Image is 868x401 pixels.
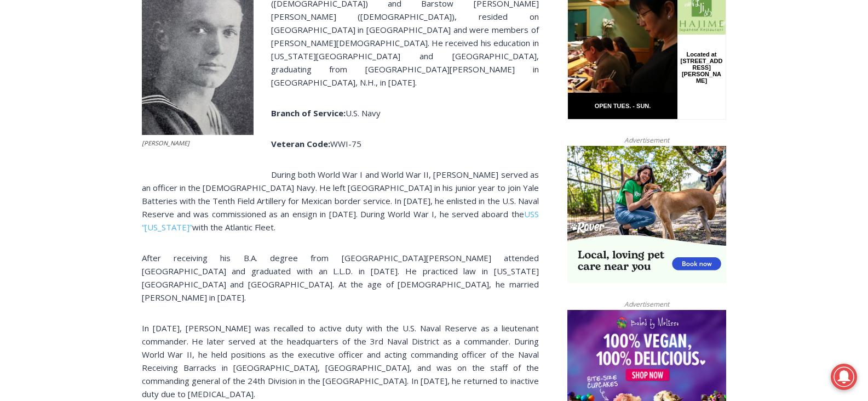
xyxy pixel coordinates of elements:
span: Advertisement [613,135,680,145]
a: Open Tues. - Sun. [PHONE_NUMBER] [1,110,110,137]
p: U.S. Navy [142,106,539,120]
span: Advertisement [613,299,680,309]
figcaption: [PERSON_NAME] [142,138,254,148]
span: with the Atlantic Fleet. [192,222,275,233]
div: "I learned about the history of a place I’d honestly never considered even as a resident of [GEOG... [277,1,518,106]
span: Intern @ [DOMAIN_NAME] [286,109,508,134]
b: Branch of Service: [271,108,346,118]
a: Intern @ [DOMAIN_NAME] [263,106,531,137]
a: USS “[US_STATE]” [142,208,539,233]
p: WWI-75 [142,137,539,150]
span: Open Tues. - Sun. [PHONE_NUMBER] [3,113,107,155]
div: Located at [STREET_ADDRESS][PERSON_NAME] [112,69,156,131]
span: After receiving his B.A. degree from [GEOGRAPHIC_DATA][PERSON_NAME] attended [GEOGRAPHIC_DATA] an... [142,252,539,303]
span: In [DATE], [PERSON_NAME] was recalled to active duty with the U.S. Naval Reserve as a lieutenant ... [142,323,539,399]
span: During both World War I and World War II, [PERSON_NAME] served as an officer in the [DEMOGRAPHIC_... [142,169,539,219]
strong: Veteran Code: [271,138,330,149]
